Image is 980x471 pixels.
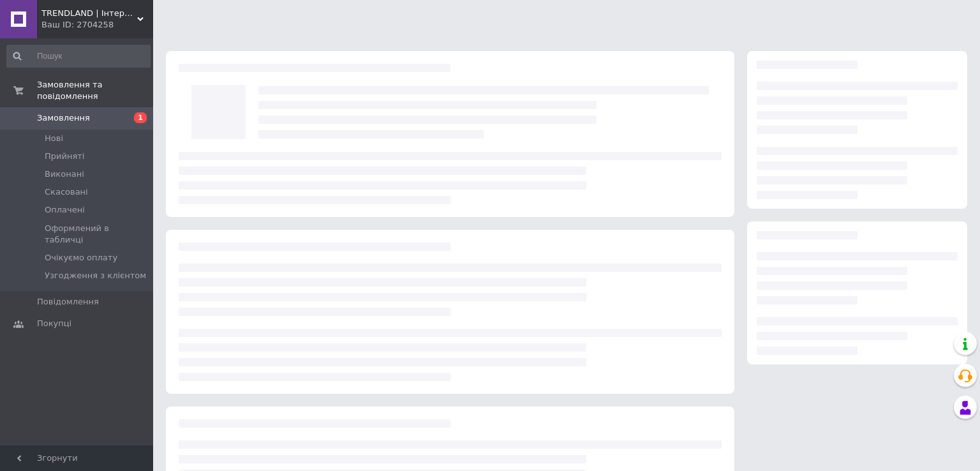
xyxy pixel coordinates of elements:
[134,112,147,123] span: 1
[45,186,88,198] span: Скасовані
[45,204,85,216] span: Оплачені
[45,270,146,281] span: Узгодження з клієнтом
[41,8,137,19] span: TRENDLAND | Інтернет-магазин
[6,45,151,68] input: Пошук
[45,168,84,180] span: Виконані
[37,79,153,102] span: Замовлення та повідомлення
[45,223,149,246] span: Оформлений в табличці
[37,112,90,124] span: Замовлення
[37,296,99,308] span: Повідомлення
[41,19,153,31] div: Ваш ID: 2704258
[45,252,117,264] span: Очікуємо оплату
[45,151,84,162] span: Прийняті
[45,133,63,144] span: Нові
[37,318,71,329] span: Покупці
